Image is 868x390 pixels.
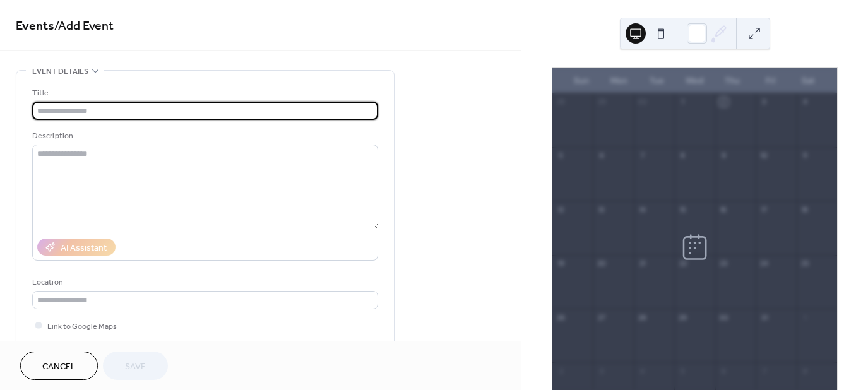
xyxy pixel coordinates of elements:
[800,259,810,268] div: 25
[556,366,566,375] div: 2
[556,312,566,322] div: 26
[678,151,687,160] div: 8
[20,352,98,380] button: Cancel
[678,259,687,268] div: 22
[719,204,728,214] div: 16
[32,276,376,289] div: Location
[800,366,810,375] div: 8
[759,366,769,375] div: 7
[678,312,687,322] div: 29
[597,312,606,322] div: 27
[678,97,687,107] div: 1
[600,68,638,93] div: Mon
[638,312,647,322] div: 28
[759,97,769,107] div: 3
[678,204,687,214] div: 15
[597,151,606,160] div: 6
[562,68,600,93] div: Sun
[556,97,566,107] div: 28
[719,312,728,322] div: 30
[638,366,647,375] div: 4
[719,259,728,268] div: 23
[800,97,810,107] div: 4
[54,14,114,38] span: / Add Event
[638,97,647,107] div: 30
[759,204,769,214] div: 17
[32,86,376,100] div: Title
[32,65,88,78] span: Event details
[597,204,606,214] div: 13
[800,312,810,322] div: 1
[759,151,769,160] div: 10
[597,97,606,107] div: 29
[800,204,810,214] div: 18
[638,151,647,160] div: 7
[638,259,647,268] div: 21
[597,259,606,268] div: 20
[42,360,76,374] span: Cancel
[47,320,117,333] span: Link to Google Maps
[800,151,810,160] div: 11
[719,366,728,375] div: 6
[713,68,751,93] div: Thu
[556,151,566,160] div: 5
[751,68,789,93] div: Fri
[638,68,676,93] div: Tue
[789,68,827,93] div: Sat
[16,14,54,38] a: Events
[759,312,769,322] div: 31
[556,259,566,268] div: 19
[556,204,566,214] div: 12
[597,366,606,375] div: 3
[719,151,728,160] div: 9
[759,259,769,268] div: 24
[32,129,376,143] div: Description
[719,97,728,107] div: 2
[678,366,687,375] div: 5
[676,68,714,93] div: Wed
[638,204,647,214] div: 14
